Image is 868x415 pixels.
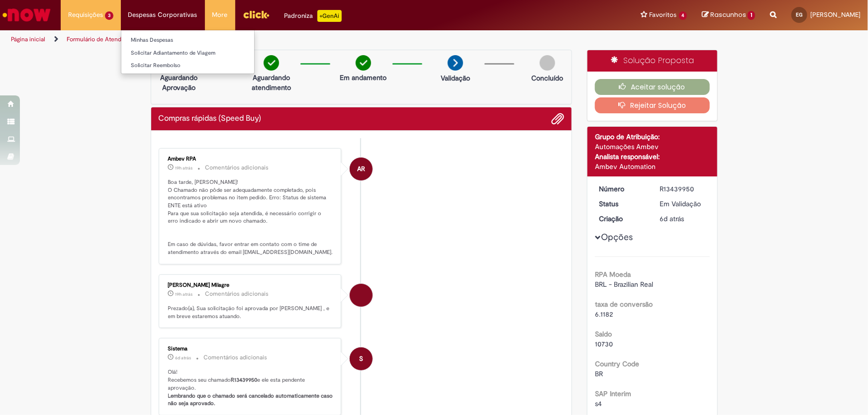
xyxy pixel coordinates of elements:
[595,132,710,142] div: Grupo de Atribuição:
[441,73,470,83] p: Validação
[176,291,193,297] time: 27/08/2025 13:37:18
[68,10,103,20] span: Requisições
[350,158,373,180] div: Ambev RPA
[176,165,193,171] span: 19h atrás
[243,7,270,22] img: click_logo_yellow_360x200.png
[796,11,803,18] span: EG
[591,199,653,209] dt: Status
[121,60,254,71] a: Solicitar Reembolso
[595,310,613,319] span: 6.1182
[176,355,192,361] span: 6d atrás
[595,97,710,113] button: Rejeitar Solução
[359,347,363,371] span: S
[168,392,335,408] b: Lembrando que o chamado será cancelado automaticamente caso não seja aprovado.
[205,164,269,172] small: Comentários adicionais
[168,368,334,408] p: Olá! Recebemos seu chamado e ele esta pendente aprovação.
[356,55,371,71] img: check-circle-green.png
[128,10,197,20] span: Despesas Corporativas
[650,10,677,20] span: Favoritos
[247,73,295,92] p: Aguardando atendimento
[340,73,386,83] p: Em andamento
[595,399,602,408] span: s4
[168,282,334,288] div: [PERSON_NAME] Milagre
[595,339,613,348] span: 10730
[155,73,203,92] p: Aguardando Aprovação
[11,35,45,43] a: Página inicial
[595,300,653,309] b: taxa de conversão
[317,10,342,22] p: +GenAi
[176,355,192,361] time: 22/08/2025 13:44:49
[540,55,555,71] img: img-circle-grey.png
[357,157,365,181] span: AR
[595,369,603,378] span: BR
[204,353,268,362] small: Comentários adicionais
[679,11,687,20] span: 4
[660,199,706,209] div: Em Validação
[710,10,746,19] span: Rascunhos
[531,73,563,83] p: Concluído
[595,162,710,171] div: Ambev Automation
[591,214,653,224] dt: Criação
[121,30,255,74] ul: Despesas Corporativas
[660,214,706,224] div: 22/08/2025 13:44:37
[660,184,706,194] div: R13439950
[702,10,755,20] a: Rascunhos
[212,10,228,20] span: More
[176,165,193,171] time: 27/08/2025 13:58:00
[595,330,612,338] b: Saldo
[595,79,710,95] button: Aceitar solução
[159,114,262,123] h2: Compras rápidas (Speed Buy) Histórico de tíquete
[176,291,193,297] span: 19h atrás
[350,347,373,370] div: System
[231,376,258,384] b: R13439950
[264,55,279,71] img: check-circle-green.png
[350,284,373,307] div: Felipe Filgueiras Milagre
[591,184,653,194] dt: Número
[1,5,52,25] img: ServiceNow
[551,112,564,125] button: Adicionar anexos
[121,48,254,59] a: Solicitar Adiantamento de Viagem
[121,35,254,46] a: Minhas Despesas
[748,11,755,20] span: 1
[67,35,140,43] a: Formulário de Atendimento
[660,214,684,223] time: 22/08/2025 13:44:37
[595,152,710,162] div: Analista responsável:
[595,389,631,398] b: SAP Interim
[7,30,571,49] ul: Trilhas de página
[595,359,639,368] b: Country Code
[595,270,631,279] b: RPA Moeda
[168,178,334,256] p: Boa tarde, [PERSON_NAME]! O Chamado não pôde ser adequadamente completado, pois encontramos probl...
[810,10,861,19] span: [PERSON_NAME]
[660,214,684,223] span: 6d atrás
[205,290,269,298] small: Comentários adicionais
[595,142,710,152] div: Automações Ambev
[105,11,113,20] span: 3
[168,305,334,320] p: Prezado(a), Sua solicitação foi aprovada por [PERSON_NAME] , e em breve estaremos atuando.
[285,10,342,22] div: Padroniza
[595,280,653,289] span: BRL - Brazilian Real
[587,50,717,72] div: Solução Proposta
[168,156,334,162] div: Ambev RPA
[168,346,334,352] div: Sistema
[448,55,463,71] img: arrow-next.png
